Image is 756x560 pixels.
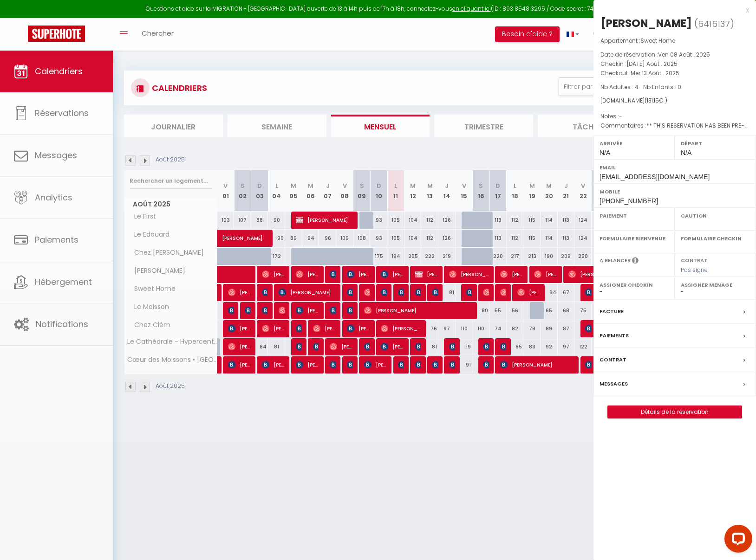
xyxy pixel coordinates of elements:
[600,379,628,389] label: Messages
[600,355,626,365] label: Contrat
[607,406,742,418] button: Détails de la réservation
[698,18,730,30] span: 6416137
[600,211,669,220] label: Paiement
[645,97,667,104] span: ( € )
[643,83,681,91] span: Nb Enfants : 0
[681,149,691,156] span: N/A
[647,97,659,104] span: 131.15
[600,331,629,341] label: Paiements
[694,17,734,30] span: ( )
[600,197,658,205] span: [PHONE_NUMBER]
[600,69,749,78] p: Checkout :
[600,83,681,91] span: Nb Adultes : 4 -
[658,51,710,58] span: Ven 08 Août . 2025
[600,280,669,290] label: Assigner Checkin
[600,139,669,148] label: Arrivée
[717,521,756,560] iframe: LiveChat chat widget
[681,280,750,290] label: Assigner Menage
[681,266,708,274] span: Pas signé
[600,59,749,69] p: Checkin :
[640,37,675,45] span: Sweet Home
[600,97,749,105] div: [DOMAIN_NAME]
[600,50,749,59] p: Date de réservation :
[600,149,610,156] span: N/A
[600,163,750,172] label: Email
[626,60,678,68] span: [DATE] Août . 2025
[600,173,710,180] span: [EMAIL_ADDRESS][DOMAIN_NAME]
[600,121,749,130] p: Commentaires :
[681,234,750,243] label: Formulaire Checkin
[600,257,631,264] label: A relancer
[608,406,742,418] a: Détails de la réservation
[600,234,669,243] label: Formulaire Bienvenue
[681,139,750,148] label: Départ
[593,5,749,16] div: x
[600,36,749,45] p: Appartement :
[600,112,749,121] p: Notes :
[600,307,624,316] label: Facture
[681,211,750,220] label: Caution
[631,69,679,77] span: Mer 13 Août . 2025
[619,112,622,120] span: -
[632,257,639,267] i: Sélectionner OUI si vous souhaiter envoyer les séquences de messages post-checkout
[600,187,750,196] label: Mobile
[681,257,708,263] label: Contrat
[600,16,692,31] div: [PERSON_NAME]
